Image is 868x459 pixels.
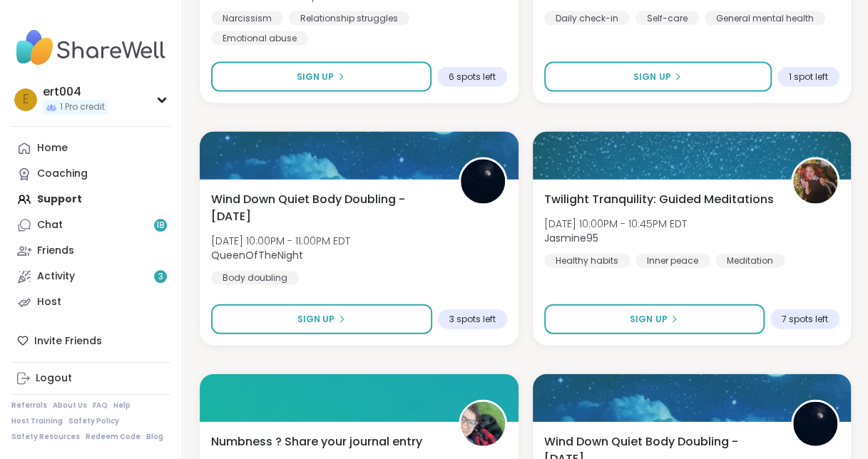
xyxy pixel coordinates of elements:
div: Relationship struggles [289,11,409,26]
img: ShareWell Nav Logo [11,23,170,73]
a: Home [11,135,170,161]
div: Narcissism [211,11,283,26]
div: Inner peace [635,254,710,268]
span: 3 spots left [449,314,496,325]
span: 7 spots left [782,314,828,325]
a: Coaching [11,161,170,187]
b: Jasmine95 [544,231,598,245]
span: Wind Down Quiet Body Doubling - [DATE] [211,191,443,225]
span: [DATE] 10:00PM - 11:00PM EDT [211,234,350,248]
a: Redeem Code [86,432,141,442]
a: About Us [53,401,87,411]
a: Blog [146,432,163,442]
span: Numbness ? Share your journal entry [211,433,422,450]
div: Activity [37,269,75,284]
span: [DATE] 10:00PM - 10:45PM EDT [544,217,687,231]
div: Invite Friends [11,328,170,354]
span: Sign Up [633,71,670,83]
a: Referrals [11,401,47,411]
div: Home [37,141,68,155]
span: Sign Up [630,313,667,326]
a: Chat18 [11,212,170,238]
img: QueenOfTheNight [793,402,837,446]
a: FAQ [93,401,108,411]
span: 1 Pro credit [60,101,105,113]
div: Friends [37,244,74,258]
img: QueenOfTheNight [461,160,505,204]
div: General mental health [705,11,825,26]
a: Activity3 [11,264,170,289]
img: Kelldog23 [461,402,505,446]
a: Host [11,289,170,315]
span: Twilight Tranquility: Guided Meditations [544,191,774,208]
b: QueenOfTheNight [211,248,303,262]
div: Coaching [37,167,88,181]
button: Sign Up [211,304,432,334]
div: Emotional abuse [211,31,308,46]
button: Sign Up [544,304,765,334]
button: Sign Up [211,62,432,92]
div: Body doubling [211,271,299,285]
div: Host [37,295,61,309]
span: Sign Up [297,313,335,326]
span: 3 [158,271,163,283]
span: 1 spot left [789,71,828,83]
div: Healthy habits [544,254,630,268]
a: Friends [11,238,170,264]
button: Sign Up [544,62,772,92]
div: Meditation [715,254,785,268]
span: 6 spots left [449,71,496,83]
div: Chat [37,218,63,232]
div: Logout [36,371,72,386]
a: Logout [11,366,170,391]
span: e [23,91,29,109]
span: Sign Up [297,71,334,83]
a: Safety Resources [11,432,80,442]
div: Self-care [635,11,699,26]
img: Jasmine95 [793,160,837,204]
span: 18 [156,220,165,232]
div: Daily check-in [544,11,630,26]
div: ert004 [43,84,108,100]
a: Host Training [11,416,63,426]
a: Safety Policy [68,416,119,426]
a: Help [113,401,131,411]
